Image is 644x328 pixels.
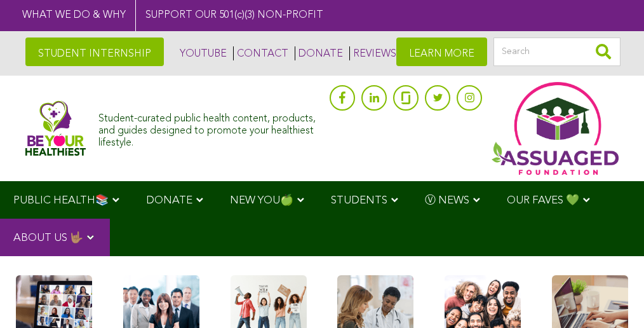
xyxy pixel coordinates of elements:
[507,195,579,206] span: OUR FAVES 💚
[331,195,387,206] span: STUDENTS
[493,38,621,66] input: Search
[25,100,86,156] img: Assuaged
[233,46,288,60] a: CONTACT
[396,38,487,66] a: LEARN MORE
[146,195,192,206] span: DONATE
[230,195,293,206] span: NEW YOU🍏
[13,195,109,206] span: PUBLIC HEALTH📚
[25,38,164,66] a: STUDENT INTERNSHIP
[349,46,396,60] a: REVIEWS
[492,82,619,175] img: Assuaged App
[98,107,323,150] div: Student-curated public health content, products, and guides designed to promote your healthiest l...
[295,46,343,60] a: DONATE
[13,233,83,243] span: ABOUT US 🤟🏽
[177,46,227,60] a: YOUTUBE
[425,195,469,206] span: Ⓥ NEWS
[580,267,644,328] iframe: Chat Widget
[401,92,410,104] img: glassdoor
